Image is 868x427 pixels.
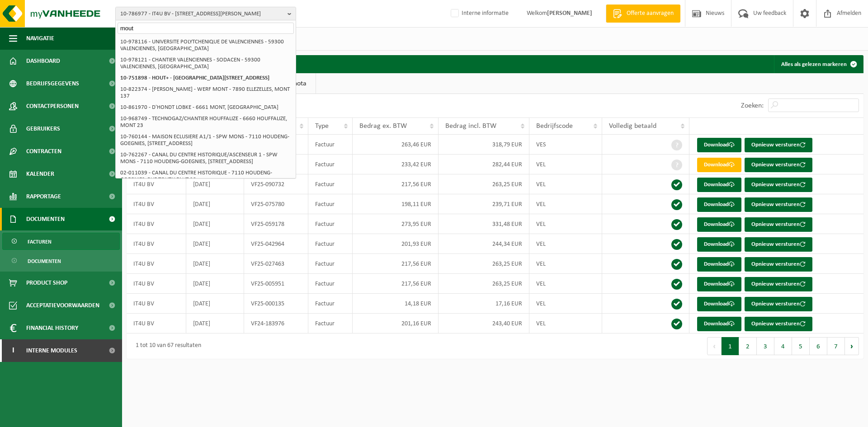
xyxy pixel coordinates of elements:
[26,294,99,317] span: Acceptatievoorwaarden
[745,257,812,272] button: Opnieuw versturen
[774,337,792,355] button: 4
[353,274,439,294] td: 217,56 EUR
[115,7,296,20] button: 10-786977 - IT4U BV - [STREET_ADDRESS][PERSON_NAME]
[745,178,812,192] button: Opnieuw versturen
[449,7,509,20] label: Interne informatie
[244,274,308,294] td: VF25-005951
[9,339,17,362] span: I
[118,84,294,102] li: 10-822374 - [PERSON_NAME] - WERF MONT - 7890 ELLEZELLES, MONT 137
[741,102,764,109] label: Zoeken:
[127,254,186,274] td: IT4U BV
[118,167,294,185] li: 02-011039 - CANAL DU CENTRE HISTORIQUE - 7110 HOUDENG-GOEGNIES, RUE TOUT-Y-FAUT 90
[445,122,496,130] span: Bedrag incl. BTW
[26,72,79,95] span: Bedrijfsgegevens
[127,314,186,333] td: IT4U BV
[186,314,244,333] td: [DATE]
[127,214,186,234] td: IT4U BV
[308,314,353,333] td: Factuur
[26,208,65,230] span: Documenten
[745,197,812,212] button: Opnieuw versturen
[745,138,812,152] button: Opnieuw versturen
[353,314,439,333] td: 201,16 EUR
[529,135,603,155] td: VES
[529,294,603,314] td: VEL
[120,7,284,21] span: 10-786977 - IT4U BV - [STREET_ADDRESS][PERSON_NAME]
[2,233,120,250] a: Facturen
[745,237,812,252] button: Opnieuw versturen
[529,274,603,294] td: VEL
[745,317,812,331] button: Opnieuw versturen
[439,174,529,194] td: 263,25 EUR
[529,314,603,333] td: VEL
[186,214,244,234] td: [DATE]
[26,117,60,140] span: Gebruikers
[810,337,827,355] button: 6
[774,55,863,73] button: Alles als gelezen markeren
[353,135,439,155] td: 263,46 EUR
[745,297,812,311] button: Opnieuw versturen
[697,138,741,152] a: Download
[707,337,722,355] button: Previous
[2,252,120,269] a: Documenten
[308,135,353,155] td: Factuur
[529,254,603,274] td: VEL
[244,294,308,314] td: VF25-000135
[26,163,54,185] span: Kalender
[529,155,603,174] td: VEL
[353,155,439,174] td: 233,42 EUR
[697,217,741,232] a: Download
[547,10,592,17] strong: [PERSON_NAME]
[722,337,739,355] button: 1
[439,214,529,234] td: 331,48 EUR
[26,27,54,50] span: Navigatie
[118,149,294,167] li: 10-762267 - CANAL DU CENTRE HISTORIQUE/ASCENSEUR 1 - SPW MONS - 7110 HOUDENG-GOEGNIES, [STREET_AD...
[244,214,308,234] td: VF25-059178
[439,135,529,155] td: 318,79 EUR
[697,277,741,291] a: Download
[28,233,52,250] span: Facturen
[353,214,439,234] td: 273,95 EUR
[26,339,77,362] span: Interne modules
[353,174,439,194] td: 217,56 EUR
[118,102,294,113] li: 10-861970 - D'HONDT LOBKE - 6661 MONT, [GEOGRAPHIC_DATA]
[127,294,186,314] td: IT4U BV
[308,155,353,174] td: Factuur
[308,294,353,314] td: Factuur
[186,234,244,254] td: [DATE]
[120,75,269,81] strong: 10-751898 - HOUT+ - [GEOGRAPHIC_DATA][STREET_ADDRESS]
[609,122,656,130] span: Volledig betaald
[529,214,603,234] td: VEL
[127,194,186,214] td: IT4U BV
[26,140,61,163] span: Contracten
[439,254,529,274] td: 263,25 EUR
[353,194,439,214] td: 198,11 EUR
[127,174,186,194] td: IT4U BV
[439,274,529,294] td: 263,25 EUR
[244,174,308,194] td: VF25-090732
[186,194,244,214] td: [DATE]
[308,274,353,294] td: Factuur
[624,9,676,18] span: Offerte aanvragen
[745,217,812,232] button: Opnieuw versturen
[697,297,741,311] a: Download
[26,272,67,294] span: Product Shop
[26,50,60,72] span: Dashboard
[359,122,407,130] span: Bedrag ex. BTW
[244,254,308,274] td: VF25-027463
[529,174,603,194] td: VEL
[439,314,529,333] td: 243,40 EUR
[353,254,439,274] td: 217,56 EUR
[529,194,603,214] td: VEL
[26,317,78,339] span: Financial History
[186,254,244,274] td: [DATE]
[26,185,61,208] span: Rapportage
[26,95,79,117] span: Contactpersonen
[186,274,244,294] td: [DATE]
[315,122,329,130] span: Type
[697,237,741,252] a: Download
[697,317,741,331] a: Download
[127,274,186,294] td: IT4U BV
[244,234,308,254] td: VF25-042964
[697,178,741,192] a: Download
[131,338,201,354] div: 1 tot 10 van 67 resultaten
